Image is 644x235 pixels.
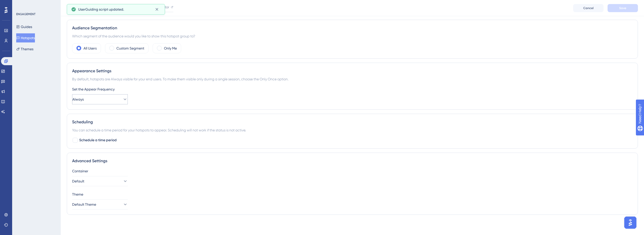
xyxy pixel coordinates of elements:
[78,6,124,12] span: UserGuiding script updated.
[16,33,35,42] button: Hotspots
[72,158,633,164] div: Advanced Settings
[72,25,633,31] div: Audience Segmentation
[72,178,84,184] span: Default
[72,68,633,74] div: Appearance Settings
[16,22,32,31] button: Guides
[72,119,633,125] div: Scheduling
[72,96,84,102] span: Always
[79,137,117,143] span: Schedule a time period
[72,191,633,197] div: Theme
[619,6,626,10] span: Save
[72,176,128,186] button: Default
[72,94,128,104] button: Always
[16,44,33,54] button: Themes
[573,4,604,12] button: Cancel
[72,201,96,207] span: Default Theme
[12,1,32,7] span: Need Help?
[608,4,638,12] button: Save
[72,127,633,133] div: You can schedule a time period for your hotspots to appear. Scheduling will not work if the statu...
[583,6,594,10] span: Cancel
[72,76,633,82] div: By default, hotspots are Always visible for your end users. To make them visible only during a si...
[72,168,633,174] div: Container
[84,45,97,51] label: All Users
[72,86,633,92] div: Set the Appear Frequency
[164,45,177,51] label: Only Me
[72,199,128,209] button: Default Theme
[16,12,35,16] div: ENGAGEMENT
[116,45,144,51] label: Custom Segment
[72,33,633,39] div: Which segment of the audience would you like to show this hotspot group to?
[623,215,638,230] iframe: UserGuiding AI Assistant Launcher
